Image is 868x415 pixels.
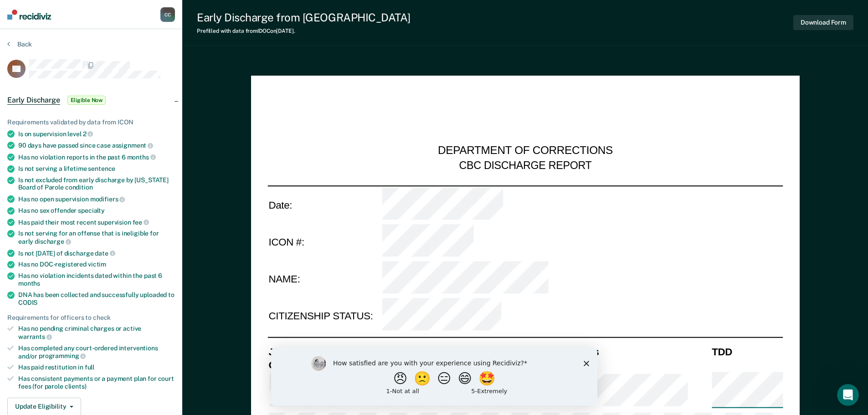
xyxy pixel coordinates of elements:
[78,207,105,214] span: specialty
[133,219,149,226] span: fee
[95,250,115,257] span: date
[7,10,51,20] img: Recidiviz
[18,364,175,371] div: Has paid restitution in
[83,130,93,138] span: 2
[271,347,597,406] iframe: Survey by Kim from Recidiviz
[18,195,175,203] div: Has no open supervision
[18,280,40,287] span: months
[7,314,175,322] div: Requirements for officers to check
[160,7,175,22] div: C C
[18,325,175,340] div: Has no pending criminal charges or active
[267,185,381,223] td: Date:
[88,165,115,172] span: sentence
[267,261,381,298] td: NAME:
[35,238,71,245] span: discharge
[65,383,87,390] span: clients)
[837,384,859,406] iframe: Intercom live chat
[267,298,381,335] td: CITIZENSHIP STATUS:
[18,272,175,287] div: Has no violation incidents dated within the past 6
[711,345,783,358] th: TDD
[18,207,175,215] div: Has no sex offender
[18,291,175,307] div: DNA has been collected and successfully uploaded to
[267,223,381,261] td: ICON #:
[67,96,106,105] span: Eligible Now
[18,299,37,306] span: CODIS
[197,28,411,34] div: Prefilled with data from IDOC on [DATE] .
[18,249,175,257] div: Is not [DATE] of discharge
[18,218,175,226] div: Has paid their most recent supervision
[459,159,591,172] div: CBC DISCHARGE REPORT
[160,7,175,22] button: CC
[18,141,175,149] div: 90 days have passed since case
[438,144,613,159] div: DEPARTMENT OF CORRECTIONS
[494,345,572,358] th: Charge Count
[7,96,60,105] span: Early Discharge
[18,375,175,390] div: Has consistent payments or a payment plan for court fees (for parole
[39,352,86,359] span: programming
[267,345,376,358] th: Jurisdiction
[7,40,32,48] button: Back
[18,176,175,192] div: Is not excluded from early discharge by [US_STATE] Board of Parole
[793,15,853,30] button: Download Form
[127,154,156,161] span: months
[375,345,494,358] th: Cause Number
[90,195,125,203] span: modifiers
[18,344,175,360] div: Has completed any court-ordered interventions and/or
[112,142,153,149] span: assignment
[65,184,93,191] span: condition
[88,261,106,268] span: victim
[18,165,175,173] div: Is not serving a lifetime
[18,333,52,340] span: warrants
[571,345,710,358] th: Class
[18,130,175,138] div: Is on supervision level
[85,364,94,371] span: full
[267,358,376,371] th: Offense Description
[18,153,175,161] div: Has no violation reports in the past 6
[18,230,175,245] div: Is not serving for an offense that is ineligible for early
[197,11,411,24] div: Early Discharge from [GEOGRAPHIC_DATA]
[18,261,175,268] div: Has no DOC-registered
[7,118,175,126] div: Requirements validated by data from ICON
